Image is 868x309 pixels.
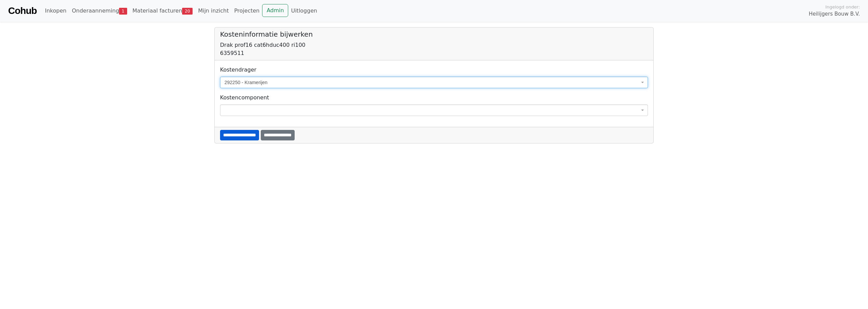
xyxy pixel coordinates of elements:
[288,4,320,18] a: Uitloggen
[8,3,37,19] a: Cohub
[224,79,639,86] span: 292250 - Kramerijen
[195,4,232,18] a: Mijn inzicht
[220,66,256,74] label: Kostendrager
[119,8,127,15] span: 1
[220,94,269,102] label: Kostencomponent
[182,8,193,15] span: 20
[232,4,262,18] a: Projecten
[220,41,648,49] div: Drak prof16 cat6hduc400 ri100
[825,4,860,10] span: Ingelogd onder:
[42,4,69,18] a: Inkopen
[220,77,648,88] span: 292250 - Kramerijen
[220,49,648,57] div: 6359511
[809,10,860,18] span: Heilijgers Bouw B.V.
[220,30,648,38] h5: Kosteninformatie bijwerken
[130,4,196,18] a: Materiaal facturen20
[262,4,288,17] a: Admin
[69,4,130,18] a: Onderaanneming1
